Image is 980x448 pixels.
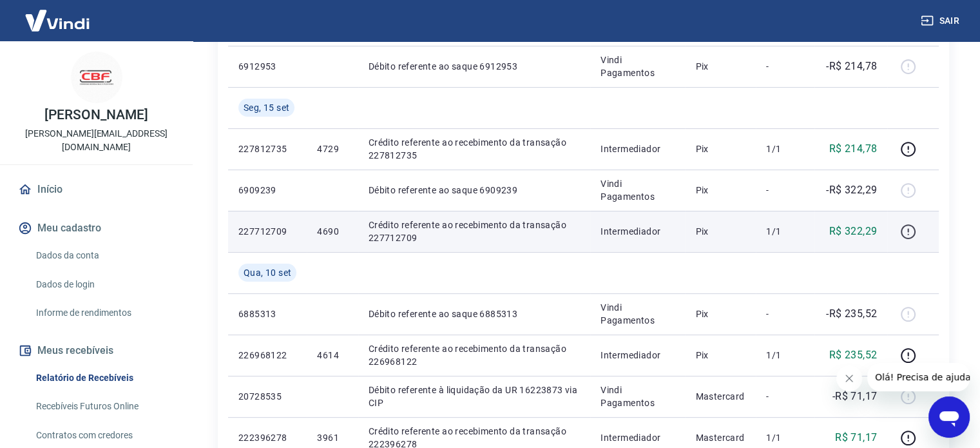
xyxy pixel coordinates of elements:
p: Pix [695,184,745,197]
p: 1/1 [766,431,804,444]
p: Crédito referente ao recebimento da transação 227712709 [369,219,580,244]
a: Início [15,175,177,204]
p: -R$ 322,29 [826,182,877,198]
a: Dados de login [31,271,177,298]
p: 6909239 [238,184,296,197]
a: Informe de rendimentos [31,300,177,326]
img: 851738a9-c97b-489b-a821-ff8c37a7e8a6.jpeg [71,52,122,103]
p: 1/1 [766,142,804,155]
button: Meu cadastro [15,214,177,242]
p: Mastercard [695,431,745,444]
a: Recebíveis Futuros Online [31,393,177,420]
p: R$ 214,78 [829,141,878,157]
p: 4614 [317,349,347,362]
p: Vindi Pagamentos [600,384,675,409]
p: Débito referente ao saque 6912953 [369,60,580,73]
iframe: Mensagem da empresa [867,363,970,391]
p: -R$ 235,52 [826,306,877,322]
p: -R$ 71,17 [832,389,878,404]
button: Sair [918,9,965,33]
p: - [766,307,804,320]
p: 227812735 [238,142,296,155]
p: 226968122 [238,349,296,362]
p: Crédito referente ao recebimento da transação 226968122 [369,342,580,368]
p: Vindi Pagamentos [600,54,675,79]
p: 3961 [317,431,347,444]
p: Pix [695,307,745,320]
span: Olá! Precisa de ajuda? [8,9,108,19]
p: R$ 322,29 [829,224,878,239]
iframe: Fechar mensagem [836,365,862,391]
p: - [766,390,804,403]
p: Débito referente à liquidação da UR 16223873 via CIP [369,384,580,409]
p: 6885313 [238,307,296,320]
p: [PERSON_NAME] [44,108,148,122]
p: 227712709 [238,225,296,238]
p: Intermediador [600,431,675,444]
a: Relatório de Recebíveis [31,365,177,391]
button: Meus recebíveis [15,336,177,365]
p: - [766,60,804,73]
iframe: Botão para abrir a janela de mensagens [928,396,970,438]
p: Débito referente ao saque 6909239 [369,184,580,197]
p: 1/1 [766,225,804,238]
p: Vindi Pagamentos [600,301,675,327]
p: Intermediador [600,349,675,362]
p: R$ 71,17 [835,430,877,445]
p: - [766,184,804,197]
p: Intermediador [600,142,675,155]
p: 6912953 [238,60,296,73]
span: Qua, 10 set [244,266,291,279]
p: Crédito referente ao recebimento da transação 227812735 [369,136,580,162]
p: 222396278 [238,431,296,444]
p: Intermediador [600,225,675,238]
p: 4729 [317,142,347,155]
p: 4690 [317,225,347,238]
a: Dados da conta [31,242,177,269]
p: [PERSON_NAME][EMAIL_ADDRESS][DOMAIN_NAME] [10,127,182,154]
p: Pix [695,142,745,155]
p: Pix [695,60,745,73]
p: Pix [695,225,745,238]
span: Seg, 15 set [244,101,289,114]
p: Débito referente ao saque 6885313 [369,307,580,320]
p: Vindi Pagamentos [600,177,675,203]
img: Vindi [15,1,99,40]
p: -R$ 214,78 [826,59,877,74]
p: 20728535 [238,390,296,403]
p: Mastercard [695,390,745,403]
p: 1/1 [766,349,804,362]
p: Pix [695,349,745,362]
p: R$ 235,52 [829,347,878,363]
